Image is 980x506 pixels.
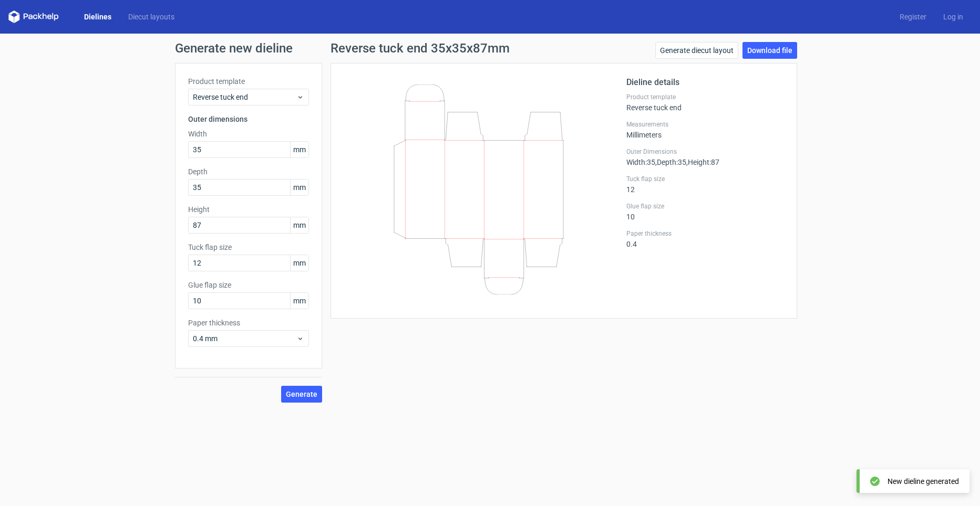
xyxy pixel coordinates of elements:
[290,293,308,309] span: mm
[626,202,784,210] label: Glue flap size
[290,255,308,271] span: mm
[626,175,784,183] label: Tuck flap size
[655,158,686,166] span: , Depth : 35
[626,229,784,238] label: Paper thickness
[193,333,296,344] span: 0.4 mm
[626,120,784,129] label: Measurements
[188,129,309,139] label: Width
[175,42,806,55] h1: Generate new dieline
[188,318,309,328] label: Paper thickness
[193,92,296,102] span: Reverse tuck end
[290,217,308,233] span: mm
[626,158,655,166] span: Width : 35
[188,204,309,215] label: Height
[290,180,308,195] span: mm
[188,166,309,177] label: Depth
[76,12,120,22] a: Dielines
[188,114,309,124] h3: Outer dimensions
[120,12,183,22] a: Diecut layouts
[626,147,784,156] label: Outer Dimensions
[888,476,959,487] div: New dieline generated
[281,386,322,403] button: Generate
[935,12,972,22] a: Log in
[742,42,797,59] a: Download file
[626,202,784,221] div: 10
[626,76,784,89] h2: Dieline details
[686,158,719,166] span: , Height : 87
[188,242,309,252] label: Tuck flap size
[188,76,309,87] label: Product template
[626,229,784,248] div: 0.4
[331,42,510,55] h1: Reverse tuck end 35x35x87mm
[286,391,317,398] span: Generate
[891,12,935,22] a: Register
[626,120,784,139] div: Millimeters
[626,93,784,101] label: Product template
[188,280,309,290] label: Glue flap size
[626,175,784,194] div: 12
[626,93,784,112] div: Reverse tuck end
[655,42,738,59] a: Generate diecut layout
[290,142,308,157] span: mm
